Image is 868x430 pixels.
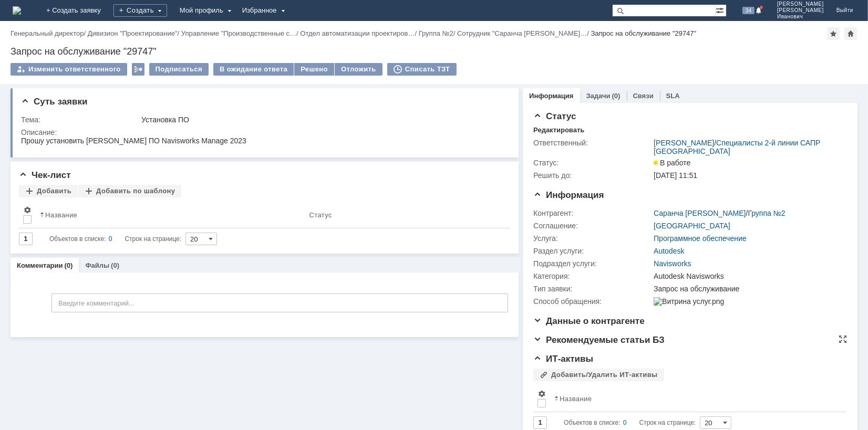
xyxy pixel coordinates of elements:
[550,385,839,412] th: Название
[21,97,87,107] span: Суть заявки
[538,390,546,398] span: Настройки
[181,29,301,37] div: /
[21,128,505,137] div: Описание:
[654,171,697,180] span: [DATE] 11:51
[132,63,144,76] div: Работа с массовостью
[65,261,73,269] div: (0)
[419,29,457,37] div: /
[309,211,332,219] div: Статус
[17,261,63,269] a: Комментарии
[49,235,106,243] span: Объектов в списке:
[716,5,726,15] span: Расширенный поиск
[113,4,167,17] div: Создать
[11,46,857,57] div: Запрос на обслуживание "29747"
[141,116,503,124] div: Установка ПО
[560,395,592,403] div: Название
[533,272,652,280] div: Категория:
[419,29,453,37] a: Группа №2
[88,29,181,37] div: /
[564,419,620,426] span: Объектов в списке:
[305,202,502,228] th: Статус
[564,416,696,429] i: Строк на странице:
[533,297,652,306] div: Способ обращения:
[300,29,418,37] div: /
[533,190,604,200] span: Информация
[533,126,584,134] div: Редактировать
[88,29,178,37] a: Дивизион "Проектирование"
[654,259,691,268] a: Navisworks
[533,234,652,243] div: Услуга:
[654,159,690,167] span: В работе
[839,335,847,343] div: На всю страницу
[11,29,88,37] div: /
[533,159,652,167] div: Статус:
[533,209,652,217] div: Контрагент:
[49,233,181,245] i: Строк на странице:
[742,7,755,14] span: 34
[827,27,840,40] div: Добавить в избранное
[777,1,824,7] span: [PERSON_NAME]
[36,202,305,228] th: Название
[45,211,77,219] div: Название
[777,14,824,20] span: Иванович
[748,209,786,217] a: Группа №2
[666,92,680,100] a: SLA
[612,92,621,100] div: (0)
[533,335,665,345] span: Рекомендуемые статьи БЗ
[633,92,654,100] a: Связи
[533,285,652,293] div: Тип заявки:
[533,171,652,180] div: Решить до:
[654,139,842,155] div: /
[533,354,593,364] span: ИТ-активы
[21,116,139,124] div: Тема:
[591,29,697,37] div: Запрос на обслуживание "29747"
[13,6,21,15] a: Перейти на домашнюю страницу
[654,272,842,280] div: Autodesk Navisworks
[533,247,652,255] div: Раздел услуги:
[623,416,627,429] div: 0
[654,297,724,306] img: Витрина услуг.png
[654,234,747,243] a: Программное обеспечение
[533,222,652,230] div: Соглашение:
[533,316,645,326] span: Данные о контрагенте
[586,92,611,100] a: Задачи
[654,139,820,155] a: Специалисты 2-й линии САПР [GEOGRAPHIC_DATA]
[109,233,112,245] div: 0
[11,29,84,37] a: Генеральный директор
[529,92,573,100] a: Информация
[111,261,119,269] div: (0)
[654,209,785,217] div: /
[533,259,652,268] div: Подраздел услуги:
[13,6,21,15] img: logo
[457,29,591,37] div: /
[85,261,109,269] a: Файлы
[654,139,714,147] a: [PERSON_NAME]
[533,111,576,121] span: Статус
[777,7,824,14] span: [PERSON_NAME]
[654,285,842,293] div: Запрос на обслуживание
[300,29,415,37] a: Отдел автоматизации проектиров…
[19,170,71,180] span: Чек-лист
[23,206,32,214] span: Настройки
[533,139,652,147] div: Ответственный:
[844,27,857,40] div: Сделать домашней страницей
[654,247,684,255] a: Autodesk
[457,29,587,37] a: Сотрудник "Саранча [PERSON_NAME]…
[654,222,730,230] a: [GEOGRAPHIC_DATA]
[654,209,746,217] a: Саранча [PERSON_NAME]
[181,29,296,37] a: Управление "Производственные с…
